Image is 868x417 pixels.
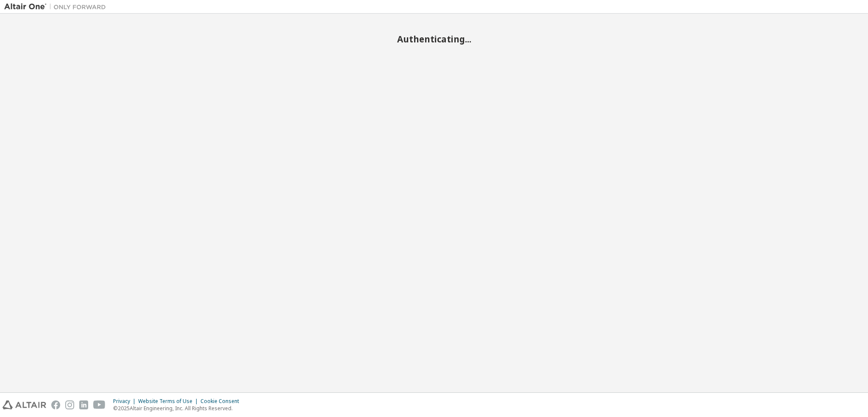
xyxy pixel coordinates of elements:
div: Website Terms of Use [138,398,200,405]
img: altair_logo.svg [3,400,46,409]
img: instagram.svg [65,400,74,409]
div: Privacy [113,398,138,405]
h2: Authenticating... [4,34,864,45]
img: youtube.svg [93,400,106,409]
img: linkedin.svg [79,400,88,409]
p: © 2025 Altair Engineering, Inc. All Rights Reserved. [113,405,244,412]
div: Cookie Consent [200,398,244,405]
img: facebook.svg [51,400,60,409]
img: Altair One [4,3,110,11]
